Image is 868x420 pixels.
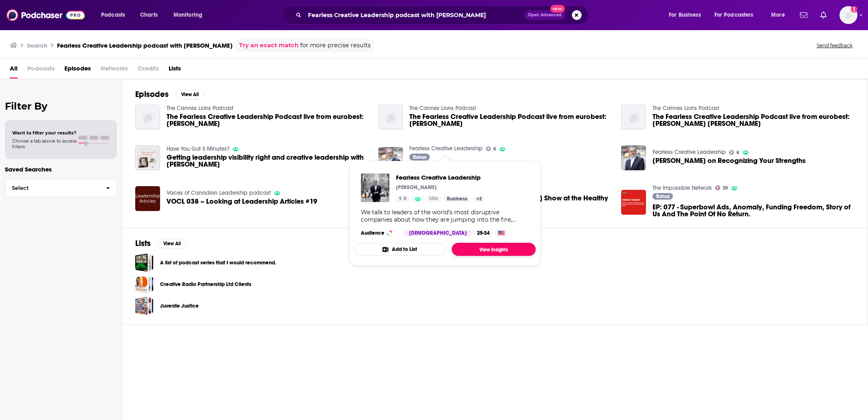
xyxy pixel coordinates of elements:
button: open menu [709,9,765,22]
a: 6 [396,196,410,202]
a: The Impossible Network [653,185,712,191]
h3: Search [27,42,47,49]
img: Getting leadership visibility right and creative leadership with Charles Day [135,145,160,170]
div: 25-34 [474,230,493,236]
a: The Fearless Creative Leadership Podcast live from eurobest: Ash Atalla [167,113,369,127]
span: 29 [723,186,728,190]
img: EP: 077 - Superbowl Ads, Anomaly, Funding Freedom, Story of Us And The Point Of No Return. [621,190,646,215]
span: 6 [493,147,496,151]
a: The Cannes Lions Podcast [167,105,233,112]
a: Creative Radio Partnership Ltd Clients [160,280,251,289]
a: A list of podcast series that I would recommend. [135,253,154,272]
a: A list of podcast series that I would recommend. [160,258,276,267]
span: Podcasts [101,9,125,21]
a: EP: 077 - Superbowl Ads, Anomaly, Funding Freedom, Story of Us And The Point Of No Return. [653,204,855,218]
a: EpisodesView All [135,89,204,99]
img: The Fearless Creative Leadership Podcast live from eurobest: Kojo Marfo [378,105,403,130]
span: [PERSON_NAME] on Recognizing Your Strengths [653,157,806,164]
span: New [550,5,565,13]
img: The Fearless Creative Leadership Podcast live from eurobest: Laura Jordan Bambach [621,105,646,130]
button: open menu [663,9,711,22]
input: Search podcasts, credits, & more... [305,9,524,22]
button: Send feedback [814,42,855,49]
span: Select [5,185,99,191]
a: Voices of Canadian Leadership podcast [167,189,271,196]
a: VOCL 038 – Looking at Leadership Articles #19 [167,198,317,205]
img: Charles Day - In 15 [378,147,403,172]
a: Fearless Creative Leadership [653,149,726,156]
span: Bonus [656,194,670,199]
span: Idle [429,195,438,203]
a: 29 [715,185,728,190]
span: Networks [101,62,128,79]
a: Try an exact match [239,41,299,50]
span: Want to filter your results? [12,130,77,136]
a: Fearless Creative Leadership [396,174,485,181]
a: The Fearless Creative Leadership Podcast live from eurobest: Kojo Marfo [409,113,611,127]
img: User Profile [839,6,857,24]
img: Charles Day on Recognizing Your Strengths [621,145,646,170]
span: Juvenile Justice [135,297,154,315]
button: Show profile menu [839,6,857,24]
a: Creative Radio Partnership Ltd Clients [135,275,154,293]
a: All [10,62,18,79]
span: Charts [140,9,158,21]
a: Lists [169,62,181,79]
h3: Audience [361,230,398,236]
span: Episodes [64,62,91,79]
a: The Fearless Creative Leadership Podcast live from eurobest: Laura Jordan Bambach [653,113,855,127]
span: for more precise results [300,41,371,50]
a: Getting leadership visibility right and creative leadership with Charles Day [167,154,369,168]
a: Show notifications dropdown [797,8,811,22]
a: ListsView All [135,238,187,248]
img: Podchaser - Follow, Share and Rate Podcasts [7,7,85,23]
h2: Filter By [5,100,117,112]
span: Monitoring [174,9,202,21]
a: View Insights [452,243,536,256]
a: Idle [426,196,442,202]
span: The Fearless Creative Leadership Podcast live from eurobest: [PERSON_NAME] [167,113,369,127]
a: Charts [135,9,163,22]
a: VOCL 038 – Looking at Leadership Articles #19 [135,186,160,211]
div: Search podcasts, credits, & more... [290,6,596,24]
p: [PERSON_NAME] [396,184,437,191]
a: Business [444,196,471,202]
p: Saved Searches [5,165,117,173]
h2: Episodes [135,89,169,99]
span: Podcasts [27,62,55,79]
span: Open Advanced [528,13,562,17]
a: 6 [486,146,496,151]
span: Logged in as danikarchmer [839,6,857,24]
button: open menu [95,9,136,22]
div: We talk to leaders of the world’s most disruptive companies about how they are jumping into the f... [361,209,529,223]
a: Fearless Creative Leadership [409,145,483,152]
button: Open AdvancedNew [524,10,565,20]
button: View All [175,90,204,99]
a: +2 [473,196,485,202]
span: The Fearless Creative Leadership Podcast live from eurobest: [PERSON_NAME] [409,113,611,127]
span: The Fearless Creative Leadership Podcast live from eurobest: [PERSON_NAME] [PERSON_NAME] [653,113,855,127]
button: open menu [765,9,795,22]
a: Have You Got 5 Minutes? [167,145,229,152]
svg: Add a profile image [851,6,857,13]
img: The Fearless Creative Leadership Podcast live from eurobest: Ash Atalla [135,105,160,130]
span: Credits [138,62,159,79]
span: More [771,9,785,21]
img: Fearless Creative Leadership [361,174,389,202]
span: 6 [404,195,407,203]
button: Add to List [354,243,445,256]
